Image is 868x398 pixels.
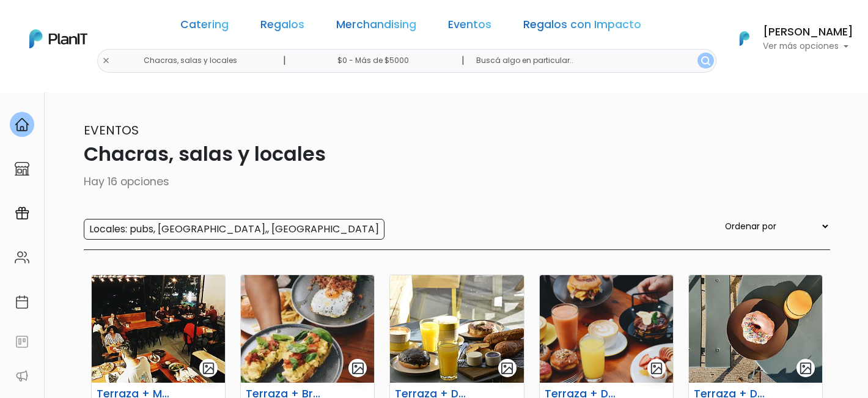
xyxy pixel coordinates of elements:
img: thumb_unnamed.png [540,275,673,383]
img: home-e721727adea9d79c4d83392d1f703f7f8bce08238fde08b1acbfd93340b81755.svg [15,117,29,132]
img: gallery-light [202,361,216,375]
p: Eventos [38,121,830,139]
img: gallery-light [799,361,813,375]
img: close-6986928ebcb1d6c9903e3b54e860dbc4d054630f23adef3a32610726dff6a82b.svg [102,57,110,65]
input: Buscá algo en particular.. [466,49,716,73]
img: campaigns-02234683943229c281be62815700db0a1741e53638e28bf9629b52c665b00959.svg [15,206,29,221]
img: thumb__DSC0568.JPG [390,275,523,383]
p: Chacras, salas y locales [38,139,830,169]
img: feedback-78b5a0c8f98aac82b08bfc38622c3050aee476f2c9584af64705fc4e61158814.svg [15,334,29,349]
img: thumb_52778930_1287565241384385_2098247869495508992_n.jpg [689,275,822,383]
a: Regalos con Impacto [523,20,641,34]
img: marketplace-4ceaa7011d94191e9ded77b95e3339b90024bf715f7c57f8cf31f2d8c509eaba.svg [15,161,29,176]
p: | [462,53,465,68]
a: Eventos [448,20,491,34]
img: PlanIt Logo [731,25,758,52]
img: thumb_terraza.jpg [92,275,225,383]
p: Hay 16 opciones [38,174,830,190]
input: Locales: pubs, [GEOGRAPHIC_DATA],, [GEOGRAPHIC_DATA] [84,219,384,240]
h6: [PERSON_NAME] [763,27,853,38]
img: gallery-light [500,361,514,375]
p: | [283,53,286,68]
img: thumb_5cc6cceb31e9067aac163f0e58a0bae2.jpg [241,275,374,383]
img: partners-52edf745621dab592f3b2c58e3bca9d71375a7ef29c3b500c9f145b62cc070d4.svg [15,369,29,383]
button: PlanIt Logo [PERSON_NAME] Ver más opciones [724,23,853,54]
img: search_button-432b6d5273f82d61273b3651a40e1bd1b912527efae98b1b7a1b2c0702e16a8d.svg [701,56,710,65]
a: Merchandising [336,20,416,34]
a: Regalos [260,20,304,34]
img: gallery-light [351,361,365,375]
a: Catering [180,20,229,34]
img: PlanIt Logo [29,29,87,48]
p: Ver más opciones [763,42,853,51]
img: gallery-light [650,361,664,375]
img: people-662611757002400ad9ed0e3c099ab2801c6687ba6c219adb57efc949bc21e19d.svg [15,250,29,265]
img: calendar-87d922413cdce8b2cf7b7f5f62616a5cf9e4887200fb71536465627b3292af00.svg [15,295,29,309]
